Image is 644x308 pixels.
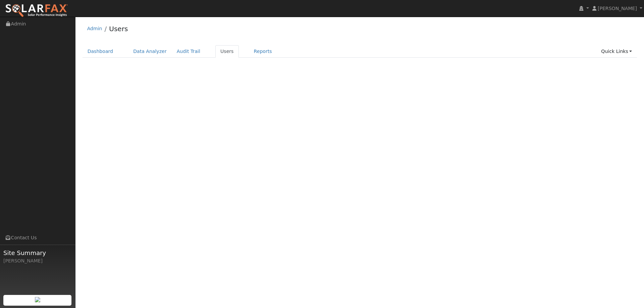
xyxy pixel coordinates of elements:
a: Reports [249,45,277,58]
a: Users [109,25,128,33]
a: Dashboard [83,45,118,58]
div: [PERSON_NAME] [3,257,72,264]
a: Admin [87,26,102,31]
a: Users [215,45,239,58]
img: SolarFax [5,4,68,18]
a: Data Analyzer [128,45,172,58]
img: retrieve [35,297,40,302]
a: Quick Links [596,45,637,58]
a: Audit Trail [172,45,205,58]
span: [PERSON_NAME] [598,6,637,11]
span: Site Summary [3,248,72,257]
